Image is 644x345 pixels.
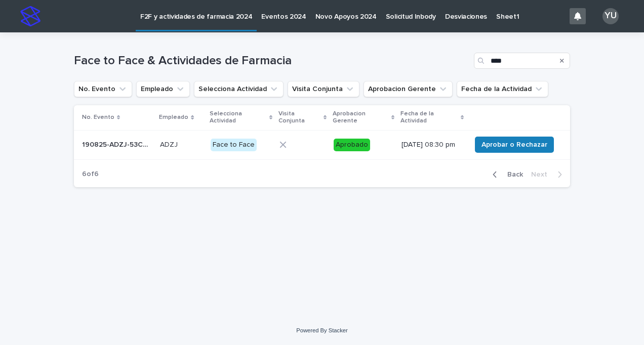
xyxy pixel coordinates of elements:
button: Next [527,170,570,179]
h1: Face to Face & Actividades de Farmacia [74,54,470,68]
p: 6 of 6 [74,162,107,187]
button: Aprobar o Rechazar [475,137,554,153]
p: 190825-ADZJ-53C042 [82,139,154,149]
span: Aprobar o Rechazar [481,140,547,150]
p: ADZJ [160,139,180,149]
button: Empleado [136,81,190,97]
button: Selecciona Actividad [194,81,284,97]
button: Aprobacion Gerente [364,81,453,97]
div: Face to Face [211,139,257,151]
p: Selecciona Actividad [210,108,267,127]
p: Empleado [159,112,188,123]
tr: 190825-ADZJ-53C042190825-ADZJ-53C042 ADZJADZJ Face to FaceAprobado[DATE] 08:30 pmAprobar o Rechazar [74,130,570,159]
span: Back [501,171,523,178]
p: No. Evento [82,112,114,123]
img: stacker-logo-s-only.png [20,6,41,26]
button: Back [485,170,527,179]
p: [DATE] 08:30 pm [401,141,463,149]
a: Powered By Stacker [296,327,347,333]
p: Fecha de la Actividad [400,108,458,127]
div: Aprobado [334,139,370,151]
p: Aprobacion Gerente [333,108,389,127]
p: Visita Conjunta [278,108,320,127]
input: Search [474,53,570,69]
button: Fecha de la Actividad [457,81,548,97]
span: Next [531,171,553,178]
button: No. Evento [74,81,132,97]
button: Visita Conjunta [288,81,359,97]
div: YU [602,8,619,24]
